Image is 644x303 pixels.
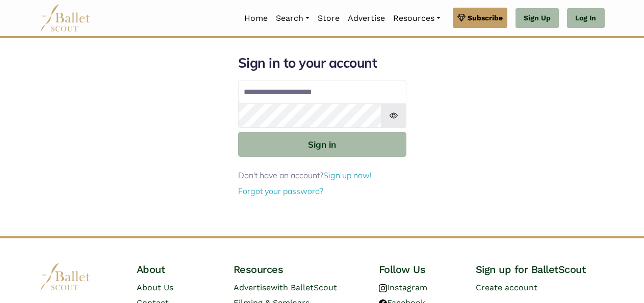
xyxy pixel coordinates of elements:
h4: Resources [234,263,363,276]
a: Home [240,8,272,29]
button: Sign in [238,132,406,157]
span: with BalletScout [271,283,337,292]
h4: Sign up for BalletScout [476,263,605,276]
a: Create account [476,283,537,292]
img: gem.svg [457,12,466,23]
a: About Us [137,283,173,292]
h1: Sign in to your account [238,54,406,72]
img: logo [40,263,91,291]
a: Forgot your password? [238,186,323,196]
a: Advertise [344,8,389,29]
h4: About [137,263,217,276]
p: Don't have an account? [238,169,406,182]
span: Subscribe [468,12,503,23]
a: Search [272,8,314,29]
img: instagram logo [379,284,387,292]
a: Sign up now! [323,170,372,180]
h4: Follow Us [379,263,459,276]
a: Instagram [379,283,427,292]
a: Store [314,8,344,29]
a: Advertisewith BalletScout [234,283,337,292]
a: Log In [567,8,604,29]
a: Subscribe [453,8,507,28]
a: Resources [389,8,445,29]
a: Sign Up [516,8,559,29]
